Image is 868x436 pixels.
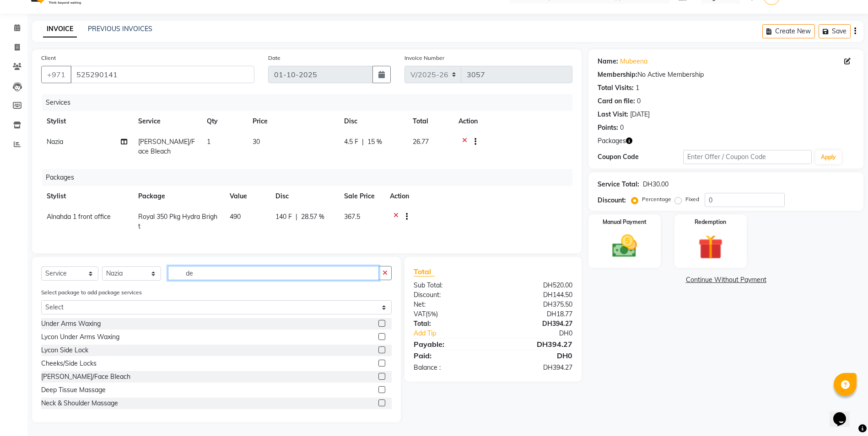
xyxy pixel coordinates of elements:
span: Vat [414,310,426,318]
span: Nazia [47,138,63,146]
span: Packages [598,136,626,146]
span: 5% [427,310,436,318]
span: 26.77 [413,138,429,146]
img: _cash.svg [604,232,645,261]
th: Service [133,111,201,132]
th: Value [224,186,270,207]
div: ( ) [407,309,493,319]
div: Membership: [598,70,637,80]
input: Enter Offer / Coupon Code [683,150,811,164]
th: Package [133,186,224,207]
div: 0 [620,123,624,133]
div: DH0 [493,350,580,361]
th: Disc [270,186,339,207]
span: [PERSON_NAME]/Face Bleach [138,138,195,155]
div: DH375.50 [493,300,580,309]
div: Service Total: [598,180,639,189]
div: Last Visit: [598,110,628,119]
label: Invoice Number [404,54,444,62]
div: Deep Tissue Massage [41,385,106,395]
span: 140 F [275,212,292,222]
div: Discount: [407,290,493,300]
span: 30 [253,138,260,146]
label: Fixed [685,195,699,203]
div: Paid: [407,350,493,361]
label: Select package to add package services [41,288,142,297]
div: DH394.27 [493,363,580,372]
a: INVOICE [43,21,77,37]
span: 367.5 [344,213,360,221]
a: Continue Without Payment [590,275,862,285]
div: 0 [637,96,641,106]
button: +971 [41,66,71,83]
div: Net: [407,300,493,309]
div: Card on file: [598,96,635,106]
th: Qty [201,111,247,132]
label: Percentage [642,195,671,203]
div: Balance : [407,363,493,372]
input: Search by Name/Mobile/Email/Code [70,66,254,83]
span: 28.57 % [301,212,324,222]
div: DH394.27 [493,339,580,350]
div: Payable: [407,339,493,350]
button: Save [819,24,851,38]
th: Stylist [41,186,133,207]
div: Lycon Side Lock [41,346,88,355]
input: Search or Scan [168,266,379,280]
a: Add Tip [407,329,507,338]
div: Lycon Under Arms Waxing [41,332,119,342]
div: Sub Total: [407,281,493,290]
a: Mubeena [620,57,647,66]
div: DH394.27 [493,319,580,329]
div: [PERSON_NAME]/Face Bleach [41,372,130,382]
label: Client [41,54,56,62]
div: Name: [598,57,618,66]
th: Action [453,111,572,132]
span: | [296,212,297,222]
div: DH18.77 [493,309,580,319]
div: No Active Membership [598,70,854,80]
div: Coupon Code [598,152,683,162]
label: Manual Payment [603,218,647,226]
span: | [362,137,364,147]
a: PREVIOUS INVOICES [88,25,152,33]
div: Neck & Shoulder Massage [41,399,118,408]
iframe: chat widget [830,399,859,427]
div: Under Arms Waxing [41,319,101,329]
div: Total: [407,319,493,329]
span: 490 [230,213,241,221]
span: Total [414,267,435,276]
div: Packages [42,169,579,186]
th: Sale Price [339,186,384,207]
div: Services [42,94,579,111]
div: Total Visits: [598,83,634,93]
button: Apply [815,150,841,164]
div: [DATE] [630,110,650,119]
th: Stylist [41,111,133,132]
label: Date [268,54,280,62]
div: Discount: [598,196,626,205]
span: Alnahda 1 front office [47,213,111,221]
div: DH520.00 [493,281,580,290]
th: Disc [339,111,407,132]
div: 1 [636,83,639,93]
th: Total [407,111,453,132]
span: Royal 350 Pkg Hydra Bright [138,213,217,230]
img: _gift.svg [690,232,731,262]
div: Points: [598,123,618,133]
th: Action [384,186,572,207]
div: DH0 [507,329,579,338]
span: 15 % [367,137,382,147]
div: Cheeks/Side Locks [41,359,97,368]
div: DH144.50 [493,290,580,300]
span: 4.5 F [344,137,358,147]
label: Redemption [695,218,726,226]
div: DH30.00 [643,180,669,189]
th: Price [247,111,339,132]
span: 1 [207,138,210,146]
button: Create New [762,24,815,38]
